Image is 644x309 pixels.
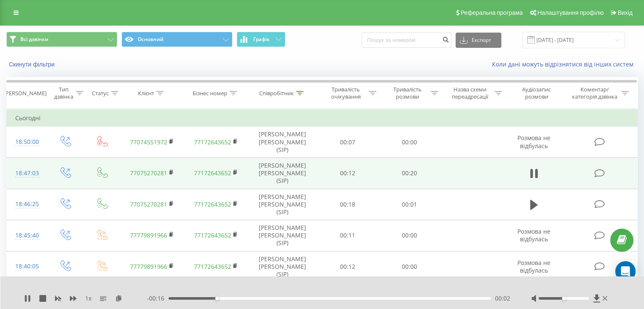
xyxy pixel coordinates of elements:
td: 00:20 [379,157,440,189]
a: 77172643652 [194,231,231,239]
td: 00:00 [379,220,440,251]
td: 00:18 [317,189,379,220]
div: Тип дзвінка [53,86,73,100]
a: 77075270281 [130,200,167,208]
button: Експорт [456,33,501,48]
div: Тривалість розмови [386,86,428,100]
span: Реферальна програма [461,9,523,16]
a: 77779891966 [130,231,167,239]
td: [PERSON_NAME] [PERSON_NAME] (SIP) [248,189,317,220]
div: Статус [92,90,109,97]
span: Розмова не відбулась [517,134,550,149]
button: Всі дзвінки [6,32,117,47]
span: Налаштування профілю [537,9,603,16]
div: Співробітник [259,90,294,97]
td: [PERSON_NAME] [PERSON_NAME] (SIP) [248,251,317,282]
a: 77172643652 [194,169,231,177]
div: Open Intercom Messenger [615,261,636,281]
a: 77172643652 [194,138,231,146]
div: [PERSON_NAME] [4,90,47,97]
td: 00:00 [379,251,440,282]
div: Тривалість очікування [325,86,367,100]
span: 00:02 [495,294,510,303]
td: [PERSON_NAME] [PERSON_NAME] (SIP) [248,157,317,189]
div: Accessibility label [562,297,565,300]
td: 00:11 [317,220,379,251]
div: 18:50:00 [15,134,38,150]
td: [PERSON_NAME] [PERSON_NAME] (SIP) [248,127,317,158]
td: 00:01 [379,189,440,220]
button: Скинути фільтри [6,61,59,68]
td: Сьогодні [7,110,638,127]
div: 18:40:05 [15,258,38,275]
td: 00:07 [317,127,379,158]
a: 77172643652 [194,200,231,208]
td: [PERSON_NAME] [PERSON_NAME] (SIP) [248,220,317,251]
div: 18:47:03 [15,165,38,182]
span: Графік [253,36,270,42]
span: 1 x [85,294,91,303]
div: 18:46:25 [15,196,38,212]
td: 00:00 [379,127,440,158]
div: Аудіозапис розмови [512,86,561,100]
span: Вихід [618,9,633,16]
input: Пошук за номером [362,33,451,48]
span: - 00:16 [147,294,169,303]
span: Розмова не відбулась [517,259,550,274]
button: Основний [122,32,232,47]
span: Всі дзвінки [20,36,48,43]
div: Бізнес номер [193,90,227,97]
div: Клієнт [138,90,154,97]
div: Accessibility label [216,297,219,300]
div: Назва схеми переадресації [448,86,492,100]
a: 77779891966 [130,262,167,270]
div: 18:45:40 [15,227,38,244]
a: 77075270281 [130,169,167,177]
button: Графік [237,32,285,47]
span: Розмова не відбулась [517,227,550,243]
a: 77172643652 [194,262,231,270]
a: Коли дані можуть відрізнятися вiд інших систем [492,60,638,68]
td: 00:12 [317,157,379,189]
a: 77074551972 [130,138,167,146]
td: 00:12 [317,251,379,282]
div: Коментар/категорія дзвінка [569,86,619,100]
